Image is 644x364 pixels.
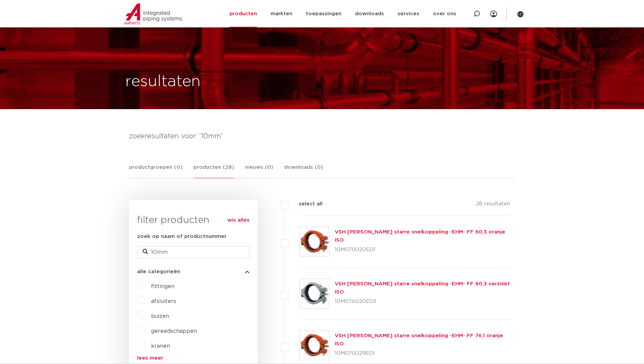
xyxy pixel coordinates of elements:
p: 10M070029E01 [335,348,510,359]
img: Thumbnail for VSH Shurjoint starre snelkoppeling -EHM- FF 60,3 verzinkt ISO [300,279,329,308]
a: VSH [PERSON_NAME] starre snelkoppeling -EHM- FF 76,1 oranje ISO [335,333,503,346]
span: alle categorieën [137,269,180,274]
a: nieuws (0) [245,163,273,178]
a: wis alles [227,216,250,224]
label: zoek op naam of productnummer [137,232,226,241]
p: 28 resultaten [476,200,510,210]
a: downloads (0) [284,163,323,178]
a: lees meer [137,356,250,361]
a: VSH [PERSON_NAME] starre snelkoppeling -EHM- FF 60,3 verzinkt ISO [335,281,510,295]
p: 10M070020E01 [335,244,510,255]
input: zoeken [137,246,250,258]
a: productgroepen (0) [129,163,183,178]
a: gereedschappen [151,328,197,334]
h3: filter producten [137,214,250,227]
img: Thumbnail for VSH Shurjoint starre snelkoppeling -EHM- FF 60,3 oranje ISO [300,227,329,256]
label: select all [289,200,323,208]
button: alle categorieën [137,269,250,274]
a: buizen [151,314,169,319]
h1: resultaten [125,71,201,93]
img: Thumbnail for VSH Shurjoint starre snelkoppeling -EHM- FF 76,1 oranje ISO [300,331,329,360]
h4: zoekresultaten voor: '10mm' [129,131,515,142]
a: afsluiters [151,299,176,304]
p: 10M070020E03 [335,296,510,307]
a: fittingen [151,284,174,289]
a: kranen [151,343,170,349]
a: VSH [PERSON_NAME] starre snelkoppeling -EHM- FF 60,3 oranje ISO [335,229,505,243]
a: producten (28) [194,163,234,178]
